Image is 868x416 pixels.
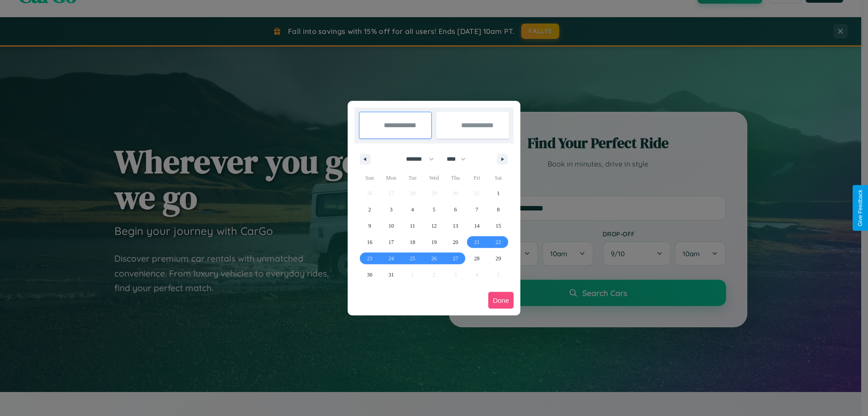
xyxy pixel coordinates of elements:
[423,250,444,267] button: 26
[453,218,458,234] span: 13
[445,201,466,218] button: 6
[380,267,401,283] button: 31
[388,234,394,250] span: 17
[466,218,487,234] button: 14
[359,250,380,267] button: 23
[495,234,501,250] span: 22
[359,201,380,218] button: 2
[423,171,444,185] span: Wed
[466,201,487,218] button: 7
[474,218,480,234] span: 14
[388,267,394,283] span: 31
[423,218,444,234] button: 12
[410,234,415,250] span: 18
[453,250,458,267] span: 27
[445,171,466,185] span: Thu
[433,201,435,218] span: 5
[368,218,371,234] span: 9
[476,201,478,218] span: 7
[380,171,401,185] span: Mon
[445,234,466,250] button: 20
[380,234,401,250] button: 17
[359,171,380,185] span: Sun
[488,292,514,309] button: Done
[495,250,501,267] span: 29
[359,218,380,234] button: 9
[488,185,509,201] button: 1
[402,171,423,185] span: Tue
[453,234,458,250] span: 20
[488,250,509,267] button: 29
[380,250,401,267] button: 24
[388,250,394,267] span: 24
[497,185,500,201] span: 1
[359,234,380,250] button: 16
[423,234,444,250] button: 19
[466,234,487,250] button: 21
[466,250,487,267] button: 28
[410,250,415,267] span: 25
[380,218,401,234] button: 10
[488,234,509,250] button: 22
[380,201,401,218] button: 3
[431,218,437,234] span: 12
[454,201,457,218] span: 6
[367,234,373,250] span: 16
[368,201,371,218] span: 2
[411,201,414,218] span: 4
[423,201,444,218] button: 5
[495,218,501,234] span: 15
[402,201,423,218] button: 4
[466,171,487,185] span: Fri
[488,218,509,234] button: 15
[359,267,380,283] button: 30
[367,267,373,283] span: 30
[488,171,509,185] span: Sat
[857,190,863,226] div: Give Feedback
[431,234,437,250] span: 19
[488,201,509,218] button: 8
[474,250,480,267] span: 28
[431,250,437,267] span: 26
[388,218,394,234] span: 10
[445,218,466,234] button: 13
[402,250,423,267] button: 25
[390,201,392,218] span: 3
[410,218,415,234] span: 11
[367,250,373,267] span: 23
[445,250,466,267] button: 27
[474,234,480,250] span: 21
[402,234,423,250] button: 18
[497,201,500,218] span: 8
[402,218,423,234] button: 11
